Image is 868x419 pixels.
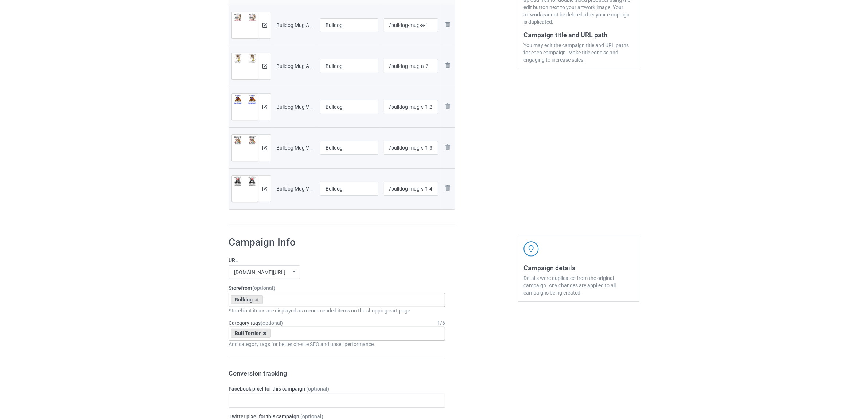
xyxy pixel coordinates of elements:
[229,307,445,314] div: Storefront items are displayed as recommended items on the shopping cart page.
[443,184,452,192] img: svg+xml;base64,PD94bWwgdmVyc2lvbj0iMS4wIiBlbmNvZGluZz0iVVRGLTgiPz4KPHN2ZyB3aWR0aD0iMjhweCIgaGVpZ2...
[231,329,271,338] div: Bull Terrier
[262,146,267,150] img: svg+xml;base64,PD94bWwgdmVyc2lvbj0iMS4wIiBlbmNvZGluZz0iVVRGLTgiPz4KPHN2ZyB3aWR0aD0iMTRweCIgaGVpZ2...
[443,61,452,70] img: svg+xml;base64,PD94bWwgdmVyc2lvbj0iMS4wIiBlbmNvZGluZz0iVVRGLTgiPz4KPHN2ZyB3aWR0aD0iMjhweCIgaGVpZ2...
[523,241,539,257] img: svg+xml;base64,PD94bWwgdmVyc2lvbj0iMS4wIiBlbmNvZGluZz0iVVRGLTgiPz4KPHN2ZyB3aWR0aD0iNDJweCIgaGVpZ2...
[232,135,258,146] img: original.png
[523,274,634,296] div: Details were duplicated from the original campaign. Any changes are applied to all campaigns bein...
[229,236,445,249] h1: Campaign Info
[437,319,445,327] div: 1 / 6
[234,270,285,275] div: [DOMAIN_NAME][URL]
[232,176,258,187] img: original.png
[229,385,445,392] label: Facebook pixel for this campaign
[276,144,315,151] div: Bulldog Mug V1 (3).png
[232,12,258,23] img: original.png
[262,64,267,69] img: svg+xml;base64,PD94bWwgdmVyc2lvbj0iMS4wIiBlbmNvZGluZz0iVVRGLTgiPz4KPHN2ZyB3aWR0aD0iMTRweCIgaGVpZ2...
[523,264,634,272] h3: Campaign details
[252,285,275,291] span: (optional)
[229,341,445,348] div: Add category tags for better on-site SEO and upsell performance.
[262,105,267,109] img: svg+xml;base64,PD94bWwgdmVyc2lvbj0iMS4wIiBlbmNvZGluZz0iVVRGLTgiPz4KPHN2ZyB3aWR0aD0iMTRweCIgaGVpZ2...
[229,319,283,327] label: Category tags
[276,22,315,29] div: Bulldog Mug A1.png
[443,102,452,111] img: svg+xml;base64,PD94bWwgdmVyc2lvbj0iMS4wIiBlbmNvZGluZz0iVVRGLTgiPz4KPHN2ZyB3aWR0aD0iMjhweCIgaGVpZ2...
[262,23,267,28] img: svg+xml;base64,PD94bWwgdmVyc2lvbj0iMS4wIiBlbmNvZGluZz0iVVRGLTgiPz4KPHN2ZyB3aWR0aD0iMTRweCIgaGVpZ2...
[261,320,283,326] span: (optional)
[276,103,315,111] div: Bulldog Mug V1 (2).png
[443,20,452,29] img: svg+xml;base64,PD94bWwgdmVyc2lvbj0iMS4wIiBlbmNvZGluZz0iVVRGLTgiPz4KPHN2ZyB3aWR0aD0iMjhweCIgaGVpZ2...
[229,369,445,377] h3: Conversion tracking
[232,53,258,64] img: original.png
[523,42,634,64] div: You may edit the campaign title and URL paths for each campaign. Make title concise and engaging ...
[229,284,445,292] label: Storefront
[262,187,267,191] img: svg+xml;base64,PD94bWwgdmVyc2lvbj0iMS4wIiBlbmNvZGluZz0iVVRGLTgiPz4KPHN2ZyB3aWR0aD0iMTRweCIgaGVpZ2...
[232,94,258,105] img: original.png
[276,62,315,70] div: Bulldog Mug A2.png
[231,295,263,304] div: Bulldog
[229,257,445,264] label: URL
[443,143,452,151] img: svg+xml;base64,PD94bWwgdmVyc2lvbj0iMS4wIiBlbmNvZGluZz0iVVRGLTgiPz4KPHN2ZyB3aWR0aD0iMjhweCIgaGVpZ2...
[523,31,634,39] h3: Campaign title and URL path
[306,386,329,392] span: (optional)
[276,185,315,192] div: Bulldog Mug V1 (4).png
